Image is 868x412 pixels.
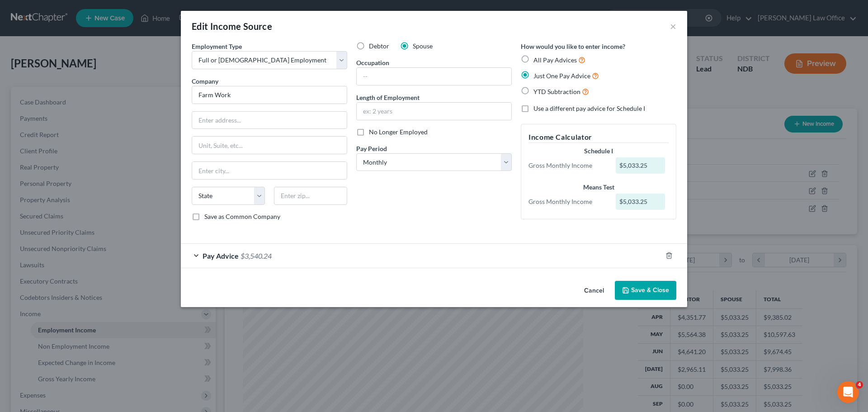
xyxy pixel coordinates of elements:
[357,103,511,120] input: ex: 2 years
[356,93,420,102] label: Length of Employment
[192,43,242,50] span: Employment Type
[533,88,580,95] span: YTD Subtraction
[577,282,611,300] button: Cancel
[357,68,511,85] input: --
[670,21,676,32] button: ×
[413,42,433,50] span: Spouse
[274,187,347,205] input: Enter zip...
[192,86,347,104] input: Search company by name...
[203,251,239,260] span: Pay Advice
[533,72,590,80] span: Just One Pay Advice
[616,157,665,174] div: $5,033.25
[528,147,669,156] div: Schedule I
[369,128,428,136] span: No Longer Employed
[192,20,272,33] div: Edit Income Source
[356,58,389,67] label: Occupation
[856,381,863,388] span: 4
[524,161,611,170] div: Gross Monthly Income
[533,104,645,112] span: Use a different pay advice for Schedule I
[204,213,280,220] span: Save as Common Company
[837,381,859,403] iframe: Intercom live chat
[192,77,218,85] span: Company
[192,137,347,154] input: Unit, Suite, etc...
[528,132,669,143] h5: Income Calculator
[356,145,387,152] span: Pay Period
[616,194,665,210] div: $5,033.25
[533,56,577,64] span: All Pay Advices
[369,42,389,50] span: Debtor
[192,112,347,129] input: Enter address...
[521,42,625,51] label: How would you like to enter income?
[615,281,676,300] button: Save & Close
[528,183,669,192] div: Means Test
[192,162,347,179] input: Enter city...
[241,251,272,260] span: $3,540.24
[524,197,611,206] div: Gross Monthly Income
